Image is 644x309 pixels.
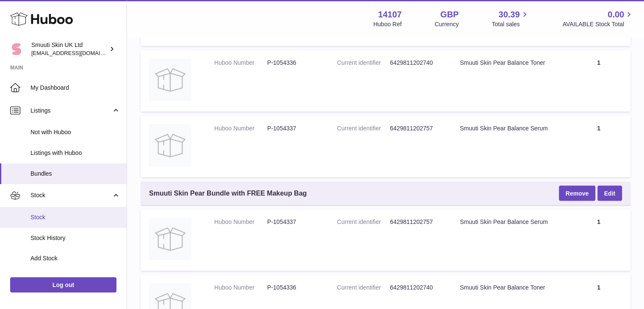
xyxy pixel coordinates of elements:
[10,277,116,292] a: Log out
[30,128,120,136] span: Not with Huboo
[562,20,634,28] span: AVAILABLE Stock Total
[149,124,191,167] img: Smuuti Skin Pear Balance Serum
[567,210,630,271] td: 1
[149,59,191,101] img: Smuuti Skin Pear Balance Toner
[435,20,459,28] div: Currency
[337,59,390,67] dt: Current identifier
[460,284,558,292] div: Smuuti Skin Pear Balance Toner
[337,124,390,132] dt: Current identifier
[267,59,320,67] dd: P-1054336
[30,170,120,178] span: Bundles
[337,218,390,226] dt: Current identifier
[30,213,120,221] span: Stock
[149,218,191,260] img: Smuuti Skin Pear Balance Serum
[30,107,111,115] span: Listings
[492,20,529,28] span: Total sales
[460,218,558,226] div: Smuuti Skin Pear Balance Serum
[30,84,120,92] span: My Dashboard
[562,9,634,28] a: 0.00 AVAILABLE Stock Total
[498,9,520,20] span: 30.39
[390,218,443,226] dd: 6429811202757
[267,218,320,226] dd: P-1054337
[214,218,267,226] dt: Huboo Number
[149,189,307,198] span: Smuuti Skin Pear Bundle with FREE Makeup Bag
[373,20,402,28] div: Huboo Ref
[214,284,267,292] dt: Huboo Number
[378,9,402,20] strong: 14107
[30,191,111,199] span: Stock
[31,50,124,56] span: [EMAIL_ADDRESS][DOMAIN_NAME]
[492,9,529,28] a: 30.39 Total sales
[10,43,23,55] img: Paivi.korvela@gmail.com
[267,284,320,292] dd: P-1054336
[567,50,630,112] td: 1
[460,124,558,132] div: Smuuti Skin Pear Balance Serum
[30,254,120,262] span: Add Stock
[30,234,120,242] span: Stock History
[214,59,267,67] dt: Huboo Number
[214,124,267,132] dt: Huboo Number
[390,284,443,292] dd: 6429811202740
[31,41,108,57] div: Smuuti Skin UK Ltd
[30,149,120,157] span: Listings with Huboo
[267,124,320,132] dd: P-1054337
[460,59,558,67] div: Smuuti Skin Pear Balance Toner
[559,186,595,201] button: Remove
[567,116,630,177] td: 1
[337,284,390,292] dt: Current identifier
[390,59,443,67] dd: 6429811202740
[597,186,622,201] a: Edit
[390,124,443,132] dd: 6429811202757
[440,9,459,20] strong: GBP
[608,9,624,20] span: 0.00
